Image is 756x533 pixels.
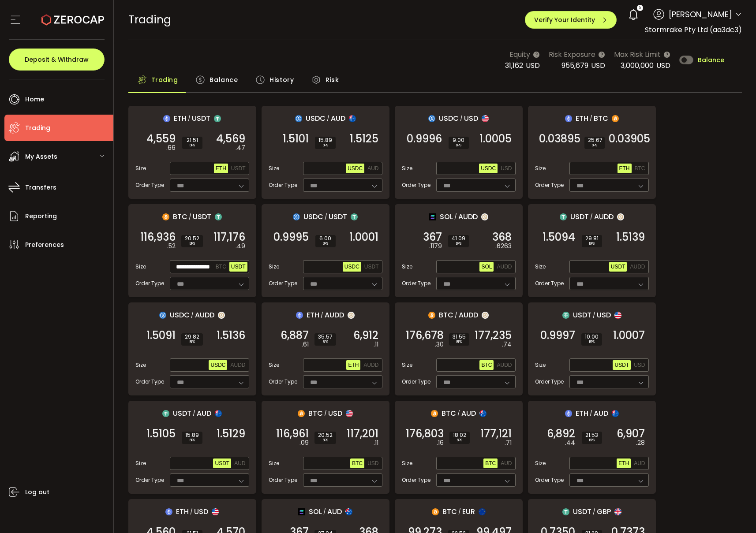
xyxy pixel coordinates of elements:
[479,164,498,173] button: USDC
[349,115,356,122] img: aud_portfolio.svg
[327,506,342,517] span: AUD
[366,458,380,468] button: USD
[9,48,105,71] button: Deposit & Withdraw
[318,143,332,148] i: BPS
[585,339,599,345] i: BPS
[535,263,546,271] span: Size
[193,211,211,222] span: USDT
[453,438,466,443] i: BPS
[560,213,567,220] img: usdt_portfolio.svg
[617,213,624,220] img: zuPXiwguUFiBOIQyqLOiXsnnNitlx7q4LCwEbLHADjIpTka+Lip0HH8D0VTrd02z+wEAAAAASUVORK5CYII=
[350,134,378,143] span: 1.5125
[458,211,478,222] span: AUDD
[613,331,645,340] span: 1.0007
[367,460,378,466] span: USD
[217,331,245,340] span: 1.5136
[437,438,444,447] em: .16
[547,429,575,438] span: 6,892
[135,378,164,386] span: Order Type
[231,165,246,171] span: USDT
[140,233,176,242] span: 116,936
[303,211,323,222] span: USDC
[457,410,460,417] em: /
[435,340,444,349] em: .30
[307,309,319,321] span: ETH
[432,508,439,515] img: btc_portfolio.svg
[611,264,625,270] span: USDT
[25,56,89,63] span: Deposit & Withdraw
[539,134,580,143] span: 0.03895
[215,460,229,466] span: USDT
[25,93,44,106] span: Home
[402,181,430,189] span: Order Type
[229,164,247,173] button: USDT
[306,113,326,124] span: USDC
[460,115,463,123] em: /
[590,115,592,123] em: /
[329,211,347,222] span: USDT
[214,262,228,272] button: BTC
[213,458,231,468] button: USDT
[194,506,208,517] span: USD
[349,233,378,242] span: 1.0001
[216,134,245,143] span: 4,569
[535,476,564,484] span: Order Type
[452,236,465,241] span: 41.09
[324,410,327,417] em: /
[459,309,478,321] span: AUDD
[166,143,176,153] em: .66
[347,429,378,438] span: 117,201
[215,410,222,417] img: aud_portfolio.svg
[364,264,379,270] span: USDT
[505,60,523,71] span: 31,162
[165,508,172,515] img: eth_portfolio.svg
[479,508,486,515] img: eur_portfolio.svg
[461,408,476,419] span: AUD
[269,164,279,172] span: Size
[453,432,466,438] span: 18.02
[135,164,146,172] span: Size
[576,113,588,124] span: ETH
[499,458,513,468] button: AUD
[495,242,512,251] em: .6263
[318,432,333,438] span: 20.52
[439,309,453,321] span: BTC
[453,339,466,345] i: BPS
[505,438,512,447] em: .71
[402,378,430,386] span: Order Type
[293,213,300,220] img: usdc_portfolio.svg
[632,458,647,468] button: AUD
[534,17,595,23] span: Verify Your Identity
[617,429,645,438] span: 6,907
[565,115,572,122] img: eth_portfolio.svg
[185,339,199,345] i: BPS
[188,115,191,123] em: /
[635,165,645,171] span: BTC
[273,233,309,242] span: 0.9995
[585,438,599,443] i: BPS
[185,432,199,438] span: 15.89
[232,458,247,468] button: AUD
[562,312,569,319] img: usdt_portfolio.svg
[594,113,608,124] span: BTC
[367,165,378,171] span: AUD
[612,115,619,122] img: btc_portfolio.svg
[423,233,442,242] span: 367
[283,134,309,143] span: 1.5101
[481,213,488,220] img: zuPXiwguUFiBOIQyqLOiXsnnNitlx7q4LCwEbLHADjIpTka+Lip0HH8D0VTrd02z+wEAAAAASUVORK5CYII=
[609,262,627,272] button: USDT
[215,213,222,220] img: usdt_portfolio.svg
[442,408,456,419] span: BTC
[135,181,164,189] span: Order Type
[495,360,513,370] button: AUDD
[565,438,575,447] em: .44
[218,312,225,319] img: zuPXiwguUFiBOIQyqLOiXsnnNitlx7q4LCwEbLHADjIpTka+Lip0HH8D0VTrd02z+wEAAAAASUVORK5CYII=
[346,410,353,417] img: usd_portfolio.svg
[591,60,605,71] span: USD
[331,113,345,124] span: AUD
[502,340,512,349] em: .74
[540,331,575,340] span: 0.9997
[479,360,494,370] button: BTC
[302,340,309,349] em: .61
[535,361,546,369] span: Size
